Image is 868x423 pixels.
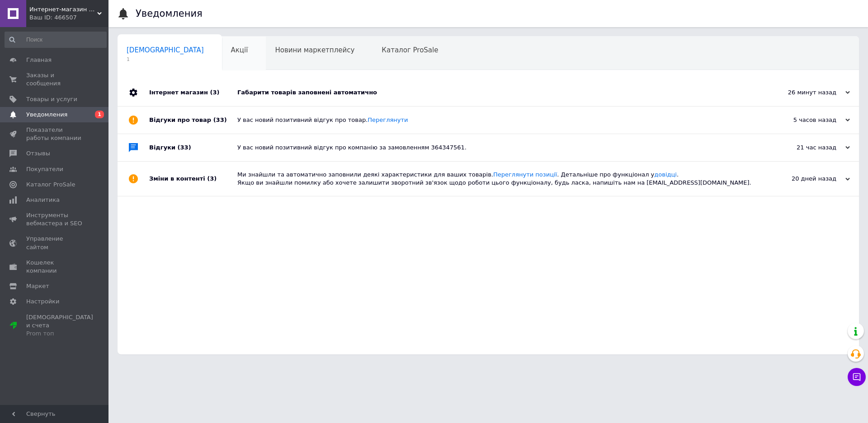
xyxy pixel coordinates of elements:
span: Заказы и сообщения [26,71,84,88]
span: 1 [127,56,204,63]
div: У вас новий позитивний відгук про товар. [237,116,759,124]
a: Переглянути позиції [493,171,557,178]
button: Чат с покупателем [848,368,866,386]
span: Настройки [26,297,59,306]
span: Интернет-магазин "Домашняя аптечка" [29,5,97,14]
div: 21 час назад [759,144,850,152]
div: Prom топ [26,330,93,338]
span: (33) [213,116,227,123]
span: Отзывы [26,149,50,158]
a: Переглянути [368,116,408,123]
span: (3) [210,89,219,96]
div: Ваш ID: 466507 [29,14,108,22]
span: Каталог ProSale [26,181,75,189]
div: 26 минут назад [759,88,850,97]
span: 1 [95,111,104,118]
span: Аналитика [26,196,60,204]
span: Показатели работы компании [26,126,84,142]
span: Инструменты вебмастера и SEO [26,211,84,228]
a: довідці [654,171,677,178]
div: Відгуки про товар [149,107,237,134]
span: Каталог ProSale [382,46,438,54]
span: Покупатели [26,165,63,173]
div: Зміни в контенті [149,162,237,196]
span: [DEMOGRAPHIC_DATA] и счета [26,313,93,338]
span: Кошелек компании [26,259,84,275]
span: (3) [207,175,217,182]
h1: Уведомления [136,8,203,19]
span: Товары и услуги [26,95,77,103]
span: [DEMOGRAPHIC_DATA] [127,46,204,54]
input: Поиск [5,32,107,48]
div: 20 дней назад [759,175,850,183]
span: Главная [26,56,52,64]
div: 5 часов назад [759,116,850,124]
span: Уведомления [26,111,67,119]
div: Інтернет магазин [149,79,237,106]
span: Управление сайтом [26,235,84,251]
div: Відгуки [149,134,237,161]
div: Ми знайшли та автоматично заповнили деякі характеристики для ваших товарів. . Детальніше про функ... [237,171,759,187]
span: (33) [178,144,191,151]
span: Новини маркетплейсу [275,46,354,54]
div: У вас новий позитивний відгук про компанію за замовленням 364347561. [237,144,759,152]
span: Акції [231,46,248,54]
span: Маркет [26,282,49,290]
div: Габарити товарів заповнені автоматично [237,88,759,97]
